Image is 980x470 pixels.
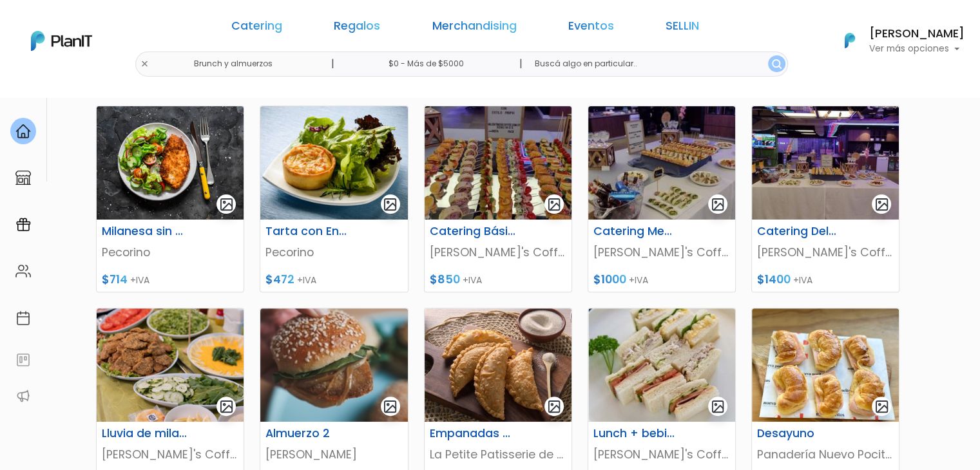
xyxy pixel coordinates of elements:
p: [PERSON_NAME]'s Coffee [593,446,730,463]
h6: [PERSON_NAME] [869,28,965,40]
p: [PERSON_NAME] [265,446,402,463]
img: gallery-light [711,399,725,414]
p: Ver más opciones [869,44,965,53]
p: [PERSON_NAME]'s Coffee [593,244,730,261]
img: marketplace-4ceaa7011d94191e9ded77b95e3339b90024bf715f7c57f8cf31f2d8c509eaba.svg [15,170,31,185]
img: campaigns-02234683943229c281be62815700db0a1741e53638e28bf9629b52c665b00959.svg [15,217,31,232]
p: | [331,56,334,71]
h6: Catering Básico [422,225,524,238]
a: gallery-light Tarta con Ensalada Pecorino $472 +IVA [260,106,408,292]
img: gallery-light [547,399,562,414]
i: send [219,193,245,209]
p: Panadería Nuevo Pocitos [757,446,894,463]
a: Catering [231,21,282,36]
span: $472 [265,272,294,287]
h6: Tarta con Ensalada [258,225,360,238]
img: thumb_Captura_de_pantalla_2023-10-31_170457.jpg [425,308,572,422]
i: keyboard_arrow_down [200,98,219,117]
span: $1400 [757,272,791,287]
img: feedback-78b5a0c8f98aac82b08bfc38622c3050aee476f2c9584af64705fc4e61158814.svg [15,352,31,368]
img: calendar-87d922413cdce8b2cf7b7f5f62616a5cf9e4887200fb71536465627b3292af00.svg [15,310,31,326]
p: Pecorino [265,244,402,261]
h6: Milanesa sin gluten [94,225,196,238]
p: [PERSON_NAME]'s Coffee [757,244,894,261]
span: +IVA [297,274,316,287]
img: thumb_PLAN_IT_ABB_16_Sept_2022-12.jpg [97,308,244,422]
img: thumb_istockphoto-1194881905-612x612.jpg [260,106,407,220]
p: [PERSON_NAME]'s Coffee [430,244,566,261]
strong: PLAN IT [45,104,82,115]
img: thumb_istockphoto-1215447244-612x612.jpg [97,106,244,220]
p: | [519,56,522,71]
span: $714 [102,272,128,287]
button: PlanIt Logo [PERSON_NAME] Ver más opciones [828,24,965,57]
input: Buscá algo en particular.. [524,52,787,77]
h6: Empanadas y tartas [422,427,524,440]
p: Ya probaste PlanitGO? Vas a poder automatizarlas acciones de todo el año. Escribinos para saber más! [45,118,215,161]
img: user_d58e13f531133c46cb30575f4d864daf.jpeg [117,64,142,90]
img: gallery-light [219,399,234,414]
h6: Lunch + bebida [586,427,687,440]
img: thumb_valentinos-globant__6_.jpg [425,106,572,220]
span: ¡Escríbenos! [67,196,197,209]
img: thumb_Captura_de_pantalla_2023-07-17_151714.jpg [752,308,899,422]
img: user_04fe99587a33b9844688ac17b531be2b.png [104,77,130,103]
i: insert_emoticon [197,193,219,209]
h6: Desayuno [749,427,851,440]
span: $850 [430,272,460,287]
span: J [130,77,155,103]
img: gallery-light [874,399,889,414]
div: PLAN IT Ya probaste PlanitGO? Vas a poder automatizarlas acciones de todo el año. Escribinos para... [34,90,227,171]
span: +IVA [130,274,149,287]
a: gallery-light Catering Deluxe [PERSON_NAME]'s Coffee $1400 +IVA [751,106,899,292]
a: Eventos [568,21,614,36]
img: PlanIt Logo [31,31,92,51]
span: +IVA [629,274,648,287]
img: gallery-light [547,197,562,212]
img: thumb_valentinos-globant__1_.jpg [752,106,899,220]
span: +IVA [793,274,812,287]
img: PlanIt Logo [836,26,864,55]
span: +IVA [463,274,482,287]
a: Regalos [334,21,380,36]
img: home-e721727adea9d79c4d83392d1f703f7f8bce08238fde08b1acbfd93340b81755.svg [15,124,31,139]
h6: Catering Medium [586,225,687,238]
a: gallery-light Milanesa sin gluten Pecorino $714 +IVA [96,106,244,292]
img: thumb_valentinos-globant__3_.jpg [588,106,735,220]
img: gallery-light [219,197,234,212]
a: SELLIN [666,21,699,36]
img: gallery-light [874,197,889,212]
img: close-6986928ebcb1d6c9903e3b54e860dbc4d054630f23adef3a32610726dff6a82b.svg [140,60,149,68]
img: gallery-light [711,197,725,212]
img: gallery-light [383,197,398,212]
img: partners-52edf745621dab592f3b2c58e3bca9d71375a7ef29c3b500c9f145b62cc070d4.svg [15,388,31,404]
p: La Petite Patisserie de Flor [430,446,566,463]
img: thumb_image00033__1_.jpeg [260,308,407,422]
img: search_button-432b6d5273f82d61273b3651a40e1bd1b912527efae98b1b7a1b2c0702e16a8d.svg [772,59,782,69]
span: $1000 [593,272,626,287]
h6: Catering Deluxe [749,225,851,238]
img: thumb_Captura_de_pantalla_2023-07-17_113544.jpg [588,308,735,422]
h6: Lluvia de milanesas [94,427,196,440]
p: [PERSON_NAME]'s Coffee [102,446,238,463]
a: Merchandising [432,21,516,36]
p: Pecorino [102,244,238,261]
div: J [34,77,227,103]
img: people-662611757002400ad9ed0e3c099ab2801c6687ba6c219adb57efc949bc21e19d.svg [15,263,31,279]
a: gallery-light Catering Medium [PERSON_NAME]'s Coffee $1000 +IVA [588,106,736,292]
h6: Almuerzo 2 [258,427,360,440]
a: gallery-light Catering Básico [PERSON_NAME]'s Coffee $850 +IVA [424,106,572,292]
img: gallery-light [383,399,398,414]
